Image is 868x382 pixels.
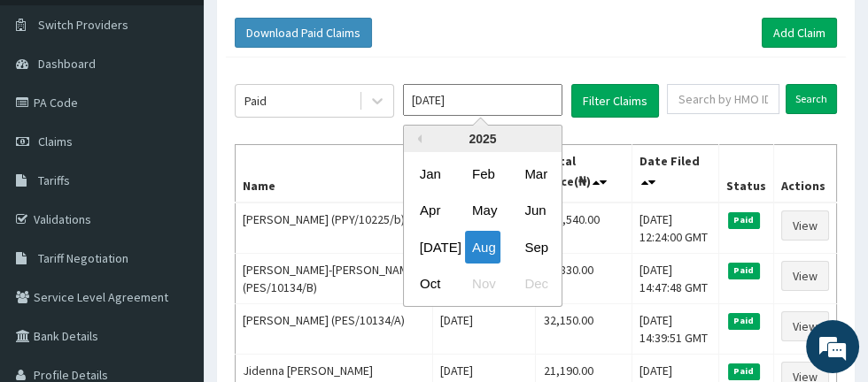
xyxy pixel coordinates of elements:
div: Chat with us now [92,99,298,122]
span: Tariffs [38,172,70,188]
div: month 2025-08 [404,156,562,302]
td: [PERSON_NAME] (PPY/10225/b) [236,202,433,254]
div: 2025 [404,126,562,152]
div: Choose September 2025 [517,230,553,263]
div: Choose June 2025 [517,194,553,226]
button: Previous Year [413,134,422,143]
div: Minimize live chat window [291,9,333,51]
td: 32,150.00 [536,303,632,354]
td: [PERSON_NAME]-[PERSON_NAME] (PES/10134/B) [236,253,433,303]
button: Filter Claims [571,84,659,118]
div: Choose March 2025 [517,157,553,190]
td: [DATE] 12:24:00 GMT [632,202,718,254]
a: View [781,210,829,241]
a: View [781,311,829,341]
input: Select Month and Year [403,84,562,116]
th: Name [236,144,433,202]
textarea: Type your message and hit 'Enter' [9,221,337,283]
span: Dashboard [38,56,96,72]
td: [DATE] 14:39:51 GMT [632,303,718,354]
div: Choose April 2025 [413,194,448,226]
button: Download Paid Claims [235,18,372,48]
td: [PERSON_NAME] (PES/10134/A) [236,303,433,354]
span: Tariff Negotiation [38,250,128,266]
span: Claims [38,134,73,149]
td: [DATE] 14:47:48 GMT [632,253,718,303]
div: Choose May 2025 [465,194,500,226]
div: Paid [244,92,267,110]
span: Paid [728,212,760,228]
div: Choose January 2025 [413,157,448,190]
th: Status [718,144,773,202]
input: Search [786,84,837,114]
div: Choose August 2025 [465,230,500,263]
div: Choose February 2025 [465,157,500,190]
img: d_794563401_company_1708531726252_794563401 [33,88,72,133]
div: Choose July 2025 [413,230,448,263]
a: Add Claim [762,18,837,48]
span: We're online! [103,92,244,271]
input: Search by HMO ID [667,84,779,114]
span: Paid [728,313,760,329]
span: Paid [728,363,760,379]
span: Switch Providers [38,17,128,33]
th: Actions [773,144,836,202]
a: View [781,261,829,291]
th: Date Filed [632,144,718,202]
div: Choose October 2025 [413,267,448,300]
span: Paid [728,263,760,279]
td: [DATE] [433,303,536,354]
